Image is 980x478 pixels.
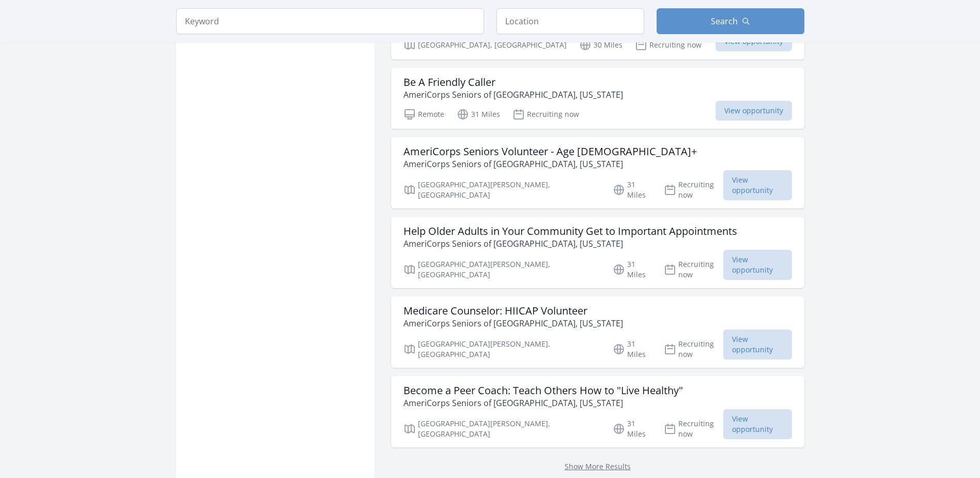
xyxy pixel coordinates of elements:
input: Location [496,8,644,34]
a: Become a Peer Coach: Teach Others How to "Live Healthy" AmeriCorps Seniors of [GEOGRAPHIC_DATA], ... [391,376,804,447]
p: AmeriCorps Seniors of [GEOGRAPHIC_DATA], [US_STATE] [403,317,623,330]
p: 31 Miles [457,108,500,121]
button: Search [657,8,804,34]
p: AmeriCorps Seniors of [GEOGRAPHIC_DATA], [US_STATE] [403,397,683,409]
p: Recruiting now [664,180,723,200]
p: AmeriCorps Seniors of [GEOGRAPHIC_DATA], [US_STATE] [403,158,697,170]
a: Help Older Adults in Your Community Get to Important Appointments AmeriCorps Seniors of [GEOGRAPH... [391,217,804,288]
a: Medicare Counselor: HIICAP Volunteer AmeriCorps Seniors of [GEOGRAPHIC_DATA], [US_STATE] [GEOGRAP... [391,296,804,368]
span: View opportunity [723,250,792,280]
span: Search [711,15,738,27]
p: Remote [403,108,444,121]
input: Keyword [176,8,484,34]
p: Recruiting now [512,108,579,121]
p: Recruiting now [664,419,723,439]
h3: Become a Peer Coach: Teach Others How to "Live Healthy" [403,384,683,397]
p: [GEOGRAPHIC_DATA][PERSON_NAME], [GEOGRAPHIC_DATA] [403,419,600,439]
p: 31 Miles [613,419,651,439]
p: [GEOGRAPHIC_DATA][PERSON_NAME], [GEOGRAPHIC_DATA] [403,259,600,280]
span: View opportunity [723,330,792,360]
h3: Be A Friendly Caller [403,76,623,88]
h3: Help Older Adults in Your Community Get to Important Appointments [403,225,737,237]
a: AmeriCorps Seniors Volunteer - Age [DEMOGRAPHIC_DATA]+ AmeriCorps Seniors of [GEOGRAPHIC_DATA], [... [391,137,804,208]
p: [GEOGRAPHIC_DATA], [GEOGRAPHIC_DATA] [403,39,567,51]
p: 30 Miles [579,39,623,51]
p: [GEOGRAPHIC_DATA][PERSON_NAME], [GEOGRAPHIC_DATA] [403,180,600,200]
h3: Medicare Counselor: HIICAP Volunteer [403,305,623,317]
span: View opportunity [723,409,792,439]
p: AmeriCorps Seniors of [GEOGRAPHIC_DATA], [US_STATE] [403,237,737,250]
p: 31 Miles [613,259,651,280]
span: View opportunity [723,170,792,200]
p: Recruiting now [664,259,723,280]
h3: AmeriCorps Seniors Volunteer - Age [DEMOGRAPHIC_DATA]+ [403,145,697,158]
p: Recruiting now [635,39,702,51]
a: Show More Results [565,461,631,471]
p: 31 Miles [613,180,651,200]
a: Be A Friendly Caller AmeriCorps Seniors of [GEOGRAPHIC_DATA], [US_STATE] Remote 31 Miles Recruiti... [391,68,804,129]
span: View opportunity [715,101,792,121]
p: 31 Miles [613,339,651,360]
p: [GEOGRAPHIC_DATA][PERSON_NAME], [GEOGRAPHIC_DATA] [403,339,600,360]
p: AmeriCorps Seniors of [GEOGRAPHIC_DATA], [US_STATE] [403,88,623,101]
p: Recruiting now [664,339,723,360]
